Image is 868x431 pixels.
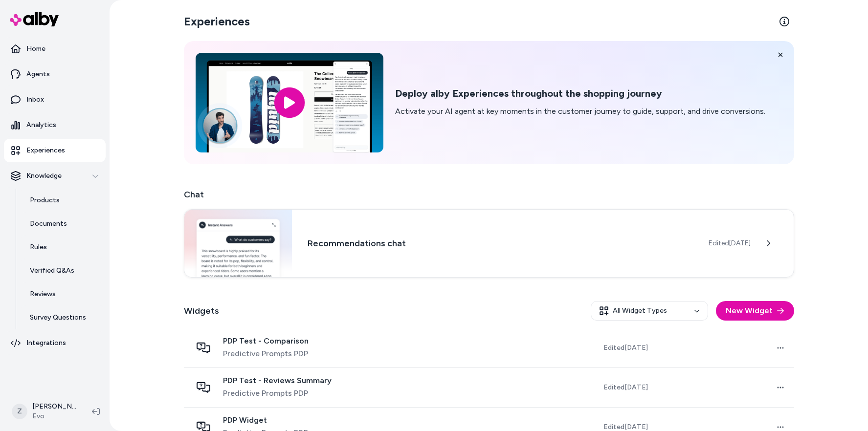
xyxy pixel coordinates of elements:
[4,63,106,86] a: Agents
[184,304,219,318] h2: Widgets
[716,301,794,321] button: New Widget
[20,189,106,212] a: Products
[20,282,106,306] a: Reviews
[26,338,66,348] p: Integrations
[603,343,648,353] span: Edited [DATE]
[26,95,44,105] p: Inbox
[10,12,59,26] img: alby Logo
[20,259,106,282] a: Verified Q&As
[30,266,74,276] p: Verified Q&As
[223,415,308,425] span: PDP Widget
[30,195,60,205] p: Products
[591,301,708,321] button: All Widget Types
[395,87,765,100] h2: Deploy alby Experiences throughout the shopping journey
[184,209,794,278] a: Chat widgetRecommendations chatEdited[DATE]
[223,348,309,360] span: Predictive Prompts PDP
[709,238,751,248] span: Edited [DATE]
[20,236,106,259] a: Rules
[30,313,86,323] p: Survey Questions
[184,210,292,277] img: Chat widget
[4,139,106,162] a: Experiences
[30,242,47,252] p: Rules
[26,44,45,54] p: Home
[308,237,692,250] h3: Recommendations chat
[20,212,106,236] a: Documents
[32,402,76,411] p: [PERSON_NAME]
[4,164,106,188] button: Knowledge
[26,146,65,155] p: Experiences
[395,106,765,117] p: Activate your AI agent at key moments in the customer journey to guide, support, and drive conver...
[4,331,106,355] a: Integrations
[6,396,84,427] button: Z[PERSON_NAME]Evo
[184,188,794,201] h2: Chat
[223,336,309,346] span: PDP Test - Comparison
[20,306,106,329] a: Survey Questions
[4,88,106,111] a: Inbox
[603,383,648,392] span: Edited [DATE]
[30,289,56,299] p: Reviews
[4,113,106,137] a: Analytics
[26,171,62,181] p: Knowledge
[32,411,76,421] span: Evo
[26,69,50,79] p: Agents
[223,376,332,386] span: PDP Test - Reviews Summary
[223,388,332,399] span: Predictive Prompts PDP
[12,404,27,419] span: Z
[26,120,56,130] p: Analytics
[184,14,250,29] h2: Experiences
[4,37,106,61] a: Home
[30,219,67,229] p: Documents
